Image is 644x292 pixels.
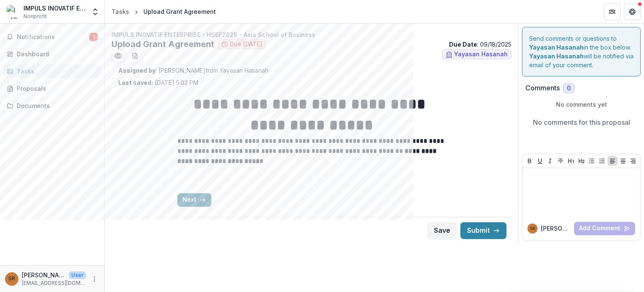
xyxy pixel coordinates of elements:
img: IMPULS INOVATIF ENTERPRISE [7,5,20,18]
button: Add Comment [574,222,635,235]
p: [DATE] 5:02 PM [118,78,198,87]
nav: breadcrumb [108,5,219,18]
button: More [89,274,99,284]
a: Tasks [108,5,132,18]
div: IMPULS INOVATIF ENTERPRISE [23,4,86,13]
button: Align Center [618,156,628,166]
button: Bold [525,156,535,166]
strong: Due Date [449,41,477,48]
button: Ordered List [597,156,607,166]
button: Italicize [545,156,555,166]
button: Save [427,222,457,239]
button: Submit [460,222,506,239]
button: Align Right [628,156,638,166]
a: Tasks [3,64,101,78]
strong: Assigned by [118,67,156,74]
div: SYED ABDUL HADI BIN SYED ABDUL RAHMAN [530,226,535,231]
div: Tasks [112,7,129,16]
button: Notifications1 [3,30,101,44]
h2: Upload Grant Agreement [112,39,214,49]
button: download-word-button [128,49,142,63]
span: Due [DATE] [230,41,262,48]
p: [PERSON_NAME] [541,224,571,233]
button: Strike [556,156,566,166]
span: Yayasan Hasanah [454,51,508,58]
div: Tasks [17,67,94,76]
button: Next [177,193,211,207]
button: Preview fcc2b772-ee39-409e-99fd-69519a619d64.pdf [112,49,125,63]
p: No comments yet [525,100,637,109]
span: Nonprofit [23,13,47,20]
strong: Yayasan Hasanah [529,44,584,51]
p: No comments for this proposal [533,117,630,127]
div: Send comments or questions to in the box below. will be notified via email of your comment. [522,27,641,76]
button: Open entity switcher [89,3,101,20]
button: Heading 2 [576,156,587,166]
button: Underline [535,156,545,166]
p: IMPULS INOVATIF ENTERPRISE - HSEF2025 - Asia School of Business [112,30,512,39]
div: Documents [17,101,94,110]
button: Bullet List [587,156,597,166]
strong: Last saved: [118,79,153,86]
a: Documents [3,99,101,113]
div: Proposals [17,84,94,93]
span: Notifications [17,34,89,41]
span: 0 [567,85,571,92]
p: [EMAIL_ADDRESS][DOMAIN_NAME] [22,279,86,287]
p: : [PERSON_NAME] from Yayasan Hasanah [118,66,505,75]
strong: Yayasan Hasanah [529,53,584,60]
button: Heading 1 [566,156,576,166]
div: Upload Grant Agreement [143,7,216,16]
p: : 09/18/2025 [449,40,512,49]
button: Get Help [624,3,641,20]
button: Partners [604,3,621,20]
p: User [69,271,86,279]
h2: Comments [525,84,560,92]
a: Proposals [3,82,101,95]
div: SYED ABDUL HADI BIN SYED ABDUL RAHMAN [8,276,15,281]
div: Dashboard [17,50,94,58]
a: Dashboard [3,47,101,61]
span: 1 [89,33,98,41]
button: Align Left [608,156,618,166]
p: [PERSON_NAME] HADI BIN [PERSON_NAME] [22,271,65,279]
